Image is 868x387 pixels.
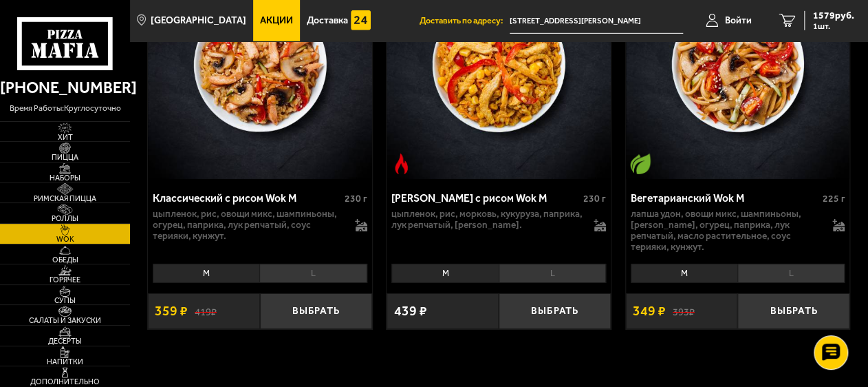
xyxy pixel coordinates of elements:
[391,192,580,205] div: [PERSON_NAME] с рисом Wok M
[351,10,371,31] img: 15daf4d41897b9f0e9f617042186c801.svg
[725,16,752,25] span: Войти
[630,154,651,174] img: Вегетарианское блюдо
[631,209,824,252] p: лапша удон, овощи микс, шампиньоны, [PERSON_NAME], огурец, паприка, лук репчатый, масло раститель...
[737,264,845,283] li: L
[391,209,585,231] p: цыпленок, рис, морковь, кукуруза, паприка, лук репчатый, [PERSON_NAME].
[631,192,819,205] div: Вегетарианский Wok M
[259,264,367,283] li: L
[420,17,510,25] span: Доставить по адресу:
[813,11,854,21] span: 1579 руб.
[499,264,606,283] li: L
[195,305,217,317] s: 419 ₽
[151,16,246,25] span: [GEOGRAPHIC_DATA]
[393,304,426,318] span: 439 ₽
[153,264,259,283] li: M
[153,192,341,205] div: Классический с рисом Wok M
[822,193,845,205] span: 225 г
[633,304,666,318] span: 349 ₽
[345,193,367,205] span: 230 г
[153,209,346,241] p: цыпленок, рис, овощи микс, шампиньоны, огурец, паприка, лук репчатый, соус терияки, кунжут.
[499,293,611,329] button: Выбрать
[510,8,683,34] input: Ваш адрес доставки
[583,193,606,205] span: 230 г
[307,16,348,25] span: Доставка
[737,293,849,329] button: Выбрать
[631,264,737,283] li: M
[155,304,188,318] span: 359 ₽
[391,264,498,283] li: M
[391,154,412,174] img: Острое блюдо
[673,305,695,317] s: 393 ₽
[260,16,293,25] span: Акции
[813,22,854,30] span: 1 шт.
[260,293,372,329] button: Выбрать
